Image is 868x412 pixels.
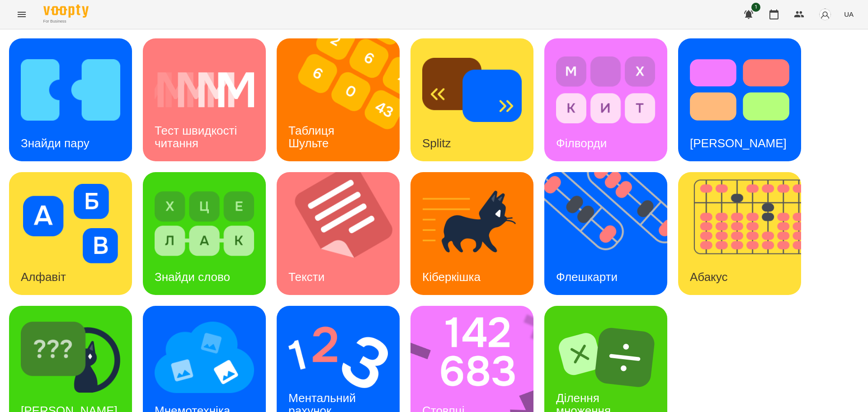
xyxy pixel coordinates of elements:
[840,6,857,23] button: UA
[11,4,33,25] button: Menu
[21,270,66,284] h3: Алфавіт
[155,50,254,130] img: Тест швидкості читання
[277,38,400,161] a: Таблиця ШультеТаблиця Шульте
[556,136,607,150] h3: Філворди
[21,136,90,150] h3: Знайди пару
[844,9,854,19] span: UA
[9,172,132,295] a: АлфавітАлфавіт
[556,318,656,397] img: Ділення множення
[288,124,338,150] h3: Таблиця Шульте
[288,270,325,284] h3: Тексти
[751,3,760,12] span: 1
[422,136,451,150] h3: Splitz
[21,318,120,397] img: Знайди Кіберкішку
[678,38,801,161] a: Тест Струпа[PERSON_NAME]
[544,38,667,161] a: ФілвордиФілворди
[155,318,254,397] img: Мнемотехніка
[155,270,230,284] h3: Знайди слово
[21,50,120,130] img: Знайди пару
[277,38,411,161] img: Таблиця Шульте
[155,184,254,263] img: Знайди слово
[556,270,618,284] h3: Флешкарти
[819,8,831,21] img: avatar_s.png
[678,172,801,295] a: АбакусАбакус
[143,38,266,161] a: Тест швидкості читанняТест швидкості читання
[690,50,789,130] img: Тест Струпа
[9,38,132,161] a: Знайди паруЗнайди пару
[422,270,481,284] h3: Кіберкішка
[422,50,522,130] img: Splitz
[410,172,533,295] a: КіберкішкаКіберкішка
[544,172,679,295] img: Флешкарти
[544,172,667,295] a: ФлешкартиФлешкарти
[556,50,656,130] img: Філворди
[43,5,89,18] img: Voopty Logo
[43,19,89,24] span: For Business
[277,172,400,295] a: ТекстиТексти
[21,184,120,263] img: Алфавіт
[690,270,727,284] h3: Абакус
[678,172,812,295] img: Абакус
[288,318,388,397] img: Ментальний рахунок
[277,172,411,295] img: Тексти
[410,38,533,161] a: SplitzSplitz
[422,184,522,263] img: Кіберкішка
[155,124,240,150] h3: Тест швидкості читання
[690,136,787,150] h3: [PERSON_NAME]
[143,172,266,295] a: Знайди словоЗнайди слово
